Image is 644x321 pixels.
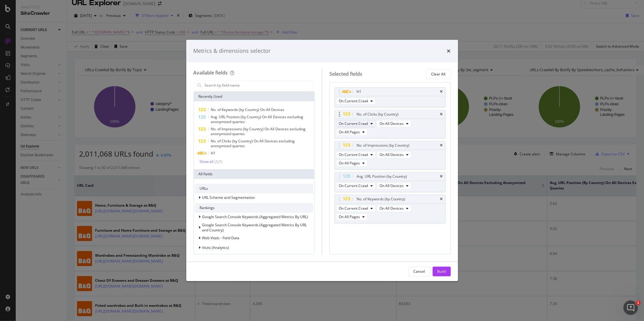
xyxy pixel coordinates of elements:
div: ( 5 / 7 ) [214,159,223,164]
span: On All Devices [380,183,404,188]
div: H1timesOn Current Crawl [335,87,446,107]
span: No. of Impressions (by Country) On All Devices excluding anonymized queries [211,126,306,136]
div: times [440,113,443,116]
div: Cancel [414,269,425,274]
button: On All Devices [377,151,411,158]
div: Show all [200,160,214,164]
button: On Current Crawl [336,205,376,212]
div: No. of Keywords (by Country) [357,196,405,202]
div: Rankings [195,203,313,213]
button: Clear All [426,69,451,79]
span: On Current Crawl [339,152,368,157]
span: URL Scheme and Segmentation [202,195,255,200]
div: times [440,144,443,147]
span: On All Pages [339,214,360,219]
button: On All Pages [336,213,367,221]
div: No. of Impressions (by Country)timesOn Current CrawlOn All DevicesOn All Pages [335,141,446,170]
span: No. of Clicks (by Country) On All Devices excluding anonymized queries [211,138,295,148]
div: Avg. URL Position (by Country)timesOn Current CrawlOn All Devices [335,172,446,192]
button: On All Devices [377,182,411,189]
div: times [440,175,443,178]
div: All fields [194,169,315,179]
span: Google Search Console Keywords (Aggregated Metrics By URL and Country) [202,222,307,233]
div: No. of Clicks (by Country) [357,111,399,117]
span: H1 [211,151,216,156]
span: Web Vitals - Field Data [202,235,240,240]
span: Avg. URL Position (by Country) On All Devices excluding anonymized queries [211,114,303,124]
div: No. of Clicks (by Country)timesOn Current CrawlOn All DevicesOn All Pages [335,110,446,138]
button: Cancel [409,267,430,276]
span: On All Pages [339,160,360,166]
span: On Current Crawl [339,98,368,103]
span: On All Pages [339,129,360,135]
div: Available fields [194,69,228,76]
div: Selected fields [329,71,362,78]
input: Search by field name [204,81,313,90]
div: No. of Keywords (by Country)timesOn Current CrawlOn All DevicesOn All Pages [335,195,446,223]
div: Build [437,269,446,274]
div: URLs [195,184,313,193]
button: On All Pages [336,129,367,136]
div: times [447,47,451,55]
div: No. of Impressions (by Country) [357,142,409,148]
div: Avg. URL Position (by Country) [357,173,407,180]
div: Metrics & dimensions selector [194,47,271,55]
div: H1 [357,89,361,95]
div: Recently Used [194,92,315,101]
span: On Current Crawl [339,121,368,126]
span: On All Devices [380,152,404,157]
div: modal [186,40,458,281]
span: 1 [636,300,641,305]
div: Clear All [431,72,446,77]
div: times [440,90,443,94]
button: On Current Crawl [336,182,376,189]
span: On Current Crawl [339,183,368,188]
span: On All Devices [380,206,404,211]
button: Build [433,267,451,276]
span: Google Search Console Keywords (Aggregated Metrics By URL) [202,214,308,219]
button: On Current Crawl [336,97,376,105]
span: On Current Crawl [339,206,368,211]
button: On All Devices [377,120,411,127]
span: On All Devices [380,121,404,126]
button: On All Devices [377,205,411,212]
button: On All Pages [336,160,367,167]
div: times [440,197,443,201]
span: No. of Keywords (by Country) On All Devices [211,107,285,112]
iframe: Intercom live chat [623,300,638,315]
button: On Current Crawl [336,120,376,127]
span: Visits (Analytics) [202,245,229,250]
button: On Current Crawl [336,151,376,158]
